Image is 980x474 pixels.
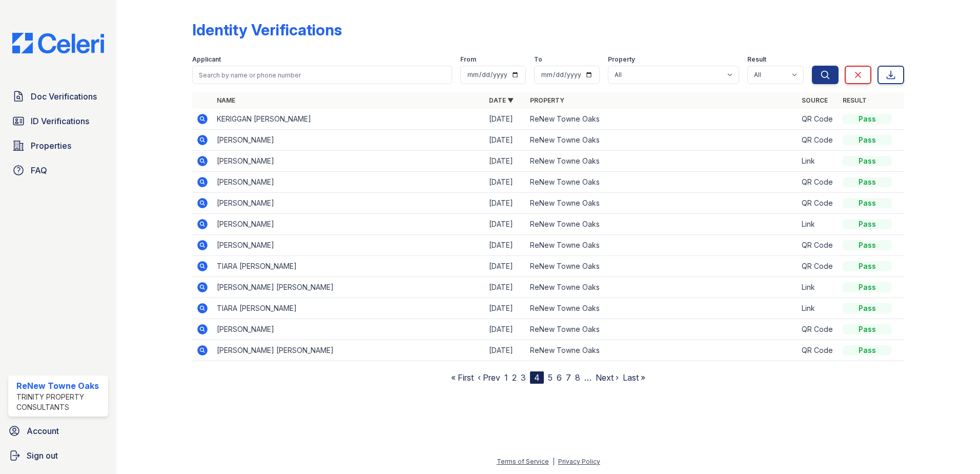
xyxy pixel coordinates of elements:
[548,372,553,383] a: 5
[526,340,798,361] td: ReNew Towne Oaks
[526,109,798,130] td: ReNew Towne Oaks
[192,66,452,84] input: Search by name or phone number
[213,130,485,151] td: [PERSON_NAME]
[8,135,108,156] a: Properties
[526,298,798,319] td: ReNew Towne Oaks
[451,372,474,383] a: « First
[526,235,798,256] td: ReNew Towne Oaks
[213,298,485,319] td: TIARA [PERSON_NAME]
[485,151,526,172] td: [DATE]
[485,130,526,151] td: [DATE]
[213,235,485,256] td: [PERSON_NAME]
[558,458,600,465] a: Privacy Policy
[843,156,892,166] div: Pass
[553,458,555,465] div: |
[526,277,798,298] td: ReNew Towne Oaks
[16,392,104,412] div: Trinity Property Consultants
[843,177,892,187] div: Pass
[575,372,580,383] a: 8
[843,303,892,313] div: Pass
[798,277,839,298] td: Link
[566,372,571,383] a: 7
[521,372,526,383] a: 3
[798,109,839,130] td: QR Code
[4,445,112,466] a: Sign out
[213,151,485,172] td: [PERSON_NAME]
[798,151,839,172] td: Link
[213,277,485,298] td: [PERSON_NAME] [PERSON_NAME]
[485,319,526,340] td: [DATE]
[213,340,485,361] td: [PERSON_NAME] [PERSON_NAME]
[485,214,526,235] td: [DATE]
[557,372,562,383] a: 6
[27,425,59,437] span: Account
[798,130,839,151] td: QR Code
[798,235,839,256] td: QR Code
[4,33,112,53] img: CE_Logo_Blue-a8612792a0a2168367f1c8372b55b34899dd931a85d93a1a3d3e32e68fde9ad4.png
[31,115,89,127] span: ID Verifications
[213,193,485,214] td: [PERSON_NAME]
[526,130,798,151] td: ReNew Towne Oaks
[798,298,839,319] td: Link
[526,256,798,277] td: ReNew Towne Oaks
[798,193,839,214] td: QR Code
[485,193,526,214] td: [DATE]
[526,214,798,235] td: ReNew Towne Oaks
[213,256,485,277] td: TIARA [PERSON_NAME]
[485,256,526,277] td: [DATE]
[4,421,112,441] a: Account
[526,193,798,214] td: ReNew Towne Oaks
[31,90,97,103] span: Doc Verifications
[843,219,892,229] div: Pass
[478,372,500,383] a: ‹ Prev
[843,135,892,145] div: Pass
[843,345,892,355] div: Pass
[843,282,892,292] div: Pass
[526,151,798,172] td: ReNew Towne Oaks
[192,55,221,64] label: Applicant
[8,86,108,107] a: Doc Verifications
[534,55,542,64] label: To
[489,96,514,104] a: Date ▼
[497,458,549,465] a: Terms of Service
[31,164,47,176] span: FAQ
[217,96,235,104] a: Name
[485,340,526,361] td: [DATE]
[530,371,544,384] div: 4
[843,261,892,271] div: Pass
[798,214,839,235] td: Link
[843,240,892,250] div: Pass
[798,319,839,340] td: QR Code
[460,55,476,64] label: From
[8,111,108,131] a: ID Verifications
[31,140,71,152] span: Properties
[8,160,108,181] a: FAQ
[843,324,892,334] div: Pass
[485,172,526,193] td: [DATE]
[504,372,508,383] a: 1
[798,340,839,361] td: QR Code
[485,235,526,256] td: [DATE]
[27,449,58,462] span: Sign out
[843,114,892,124] div: Pass
[526,172,798,193] td: ReNew Towne Oaks
[485,109,526,130] td: [DATE]
[798,256,839,277] td: QR Code
[747,55,766,64] label: Result
[530,96,564,104] a: Property
[213,172,485,193] td: [PERSON_NAME]
[608,55,635,64] label: Property
[485,298,526,319] td: [DATE]
[623,372,645,383] a: Last »
[485,277,526,298] td: [DATE]
[213,214,485,235] td: [PERSON_NAME]
[596,372,619,383] a: Next ›
[526,319,798,340] td: ReNew Towne Oaks
[192,21,342,39] div: Identity Verifications
[843,96,867,104] a: Result
[16,380,104,392] div: ReNew Towne Oaks
[798,172,839,193] td: QR Code
[843,198,892,208] div: Pass
[213,319,485,340] td: [PERSON_NAME]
